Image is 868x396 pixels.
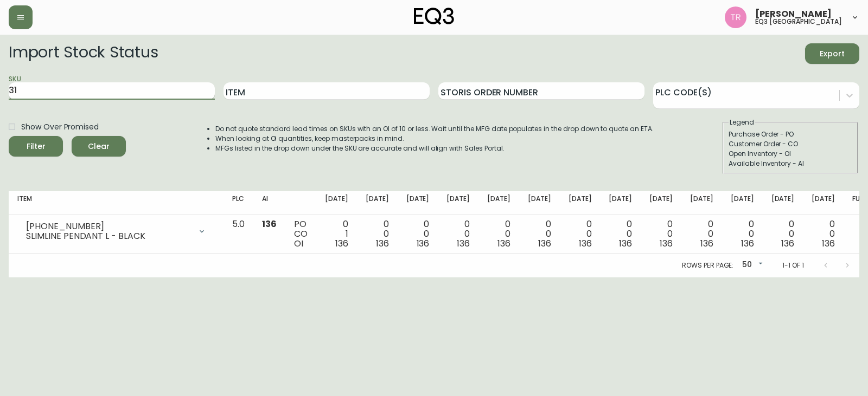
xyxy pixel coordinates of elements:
[9,43,158,64] h2: Import Stock Status
[26,231,191,241] div: SLIMLINE PENDANT L - BLACK
[414,8,454,25] img: logo
[729,149,852,159] div: Open Inventory - OI
[782,261,804,270] p: 1-1 of 1
[26,222,191,231] div: [PHONE_NUMBER]
[600,191,641,215] th: [DATE]
[224,215,253,254] td: 5.0
[681,191,722,215] th: [DATE]
[731,219,754,249] div: 0 0
[579,237,592,250] span: 136
[438,191,478,215] th: [DATE]
[417,237,430,250] span: 136
[9,191,224,215] th: Item
[528,219,551,249] div: 0 0
[690,219,713,249] div: 0 0
[738,256,765,274] div: 50
[366,219,389,249] div: 0 0
[215,124,654,134] li: Do not quote standard lead times on SKUs with an OI of 10 or less. Wait until the MFG date popula...
[497,237,510,250] span: 136
[398,191,438,215] th: [DATE]
[755,10,832,18] span: [PERSON_NAME]
[755,18,842,25] h5: eq3 [GEOGRAPHIC_DATA]
[722,191,763,215] th: [DATE]
[406,219,430,249] div: 0 0
[729,139,852,149] div: Customer Order - CO
[781,237,794,250] span: 136
[9,136,63,157] button: Filter
[822,237,835,250] span: 136
[253,191,285,215] th: AI
[224,191,253,215] th: PLC
[519,191,560,215] th: [DATE]
[478,191,519,215] th: [DATE]
[569,219,592,249] div: 0 0
[725,7,746,28] img: 214b9049a7c64896e5c13e8f38ff7a87
[619,237,632,250] span: 136
[609,219,632,249] div: 0 0
[325,219,348,249] div: 0 1
[729,159,852,168] div: Available Inventory - AI
[803,191,844,215] th: [DATE]
[262,218,277,230] span: 136
[649,219,673,249] div: 0 0
[741,237,754,250] span: 136
[682,261,733,270] p: Rows per page:
[538,237,551,250] span: 136
[316,191,357,215] th: [DATE]
[294,237,303,250] span: OI
[487,219,510,249] div: 0 0
[21,121,99,133] span: Show Over Promised
[560,191,601,215] th: [DATE]
[457,237,470,250] span: 136
[27,140,46,153] div: Filter
[72,136,126,157] button: Clear
[294,219,308,249] div: PO CO
[805,43,859,64] button: Export
[700,237,713,250] span: 136
[215,144,654,153] li: MFGs listed in the drop down under the SKU are accurate and will align with Sales Portal.
[729,118,755,127] legend: Legend
[812,219,835,249] div: 0 0
[335,237,348,250] span: 136
[814,47,851,61] span: Export
[729,129,852,139] div: Purchase Order - PO
[763,191,803,215] th: [DATE]
[215,134,654,144] li: When looking at OI quantities, keep masterpacks in mind.
[17,219,215,243] div: [PHONE_NUMBER]SLIMLINE PENDANT L - BLACK
[771,219,795,249] div: 0 0
[80,140,117,153] span: Clear
[376,237,389,250] span: 136
[446,219,470,249] div: 0 0
[641,191,681,215] th: [DATE]
[357,191,398,215] th: [DATE]
[660,237,673,250] span: 136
